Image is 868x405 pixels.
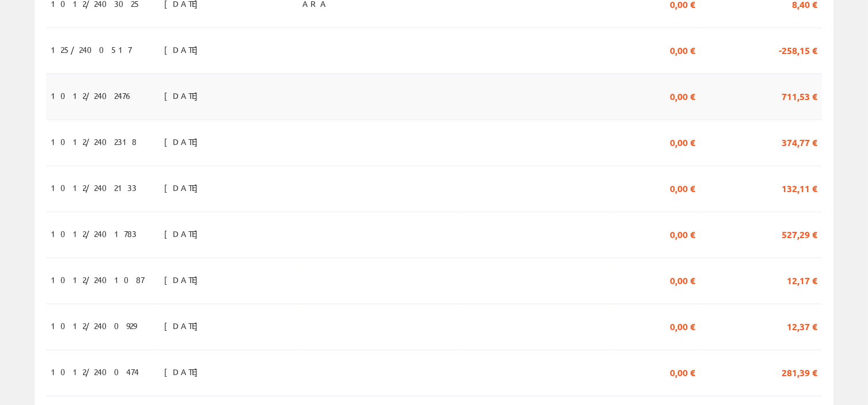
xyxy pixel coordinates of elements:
span: 711,53 € [782,86,817,105]
span: [DATE] [164,132,204,151]
span: 1012/2400474 [51,362,139,381]
span: [DATE] [164,224,204,243]
span: -258,15 € [779,40,817,59]
span: [DATE] [164,362,204,381]
span: [DATE] [164,178,204,197]
span: 0,00 € [670,270,695,289]
span: 12,37 € [787,316,817,335]
span: [DATE] [164,40,204,59]
span: 1012/2401087 [51,270,144,289]
span: 12,17 € [787,270,817,289]
span: 1012/2401783 [51,224,137,243]
span: 527,29 € [782,224,817,243]
span: 1012/2402133 [51,178,137,197]
span: 1012/2402318 [51,132,137,151]
span: [DATE] [164,270,204,289]
span: 132,11 € [782,178,817,197]
span: 281,39 € [782,362,817,381]
span: [DATE] [164,316,204,335]
span: 1012/2402476 [51,86,134,105]
span: 0,00 € [670,178,695,197]
span: 0,00 € [670,362,695,381]
span: [DATE] [164,86,204,105]
span: 0,00 € [670,132,695,151]
span: 0,00 € [670,224,695,243]
span: 0,00 € [670,40,695,59]
span: 0,00 € [670,316,695,335]
span: 0,00 € [670,86,695,105]
span: 125/2400517 [51,40,131,59]
span: 1012/2400929 [51,316,137,335]
span: 374,77 € [782,132,817,151]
